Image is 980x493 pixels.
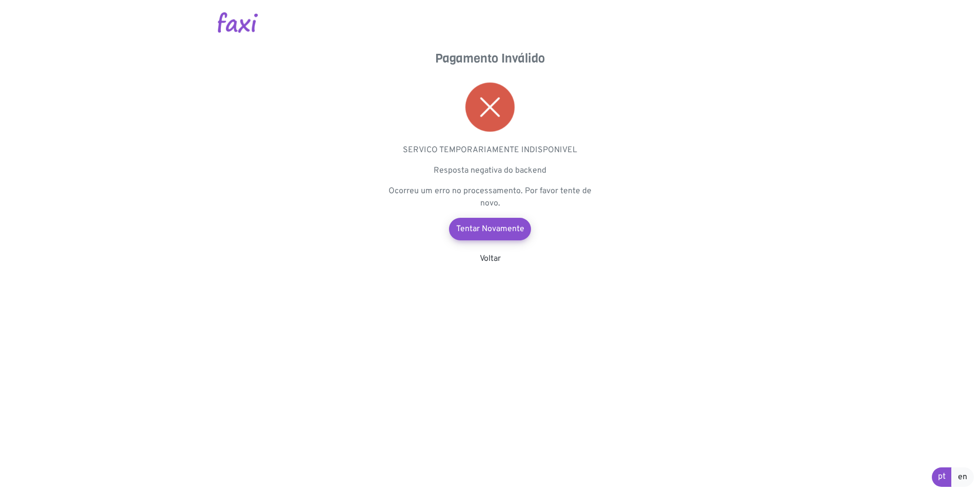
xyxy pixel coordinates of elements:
[480,254,501,264] a: Voltar
[387,165,593,177] p: Resposta negativa do backend
[387,185,593,210] p: Ocorreu um erro no processamento. Por favor tente de novo.
[951,467,974,487] a: en
[465,83,515,132] img: error
[449,218,531,240] a: Tentar Novamente
[387,144,593,156] p: SERVICO TEMPORARIAMENTE INDISPONIVEL
[387,51,593,66] h4: Pagamento Inválido
[932,467,952,487] a: pt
